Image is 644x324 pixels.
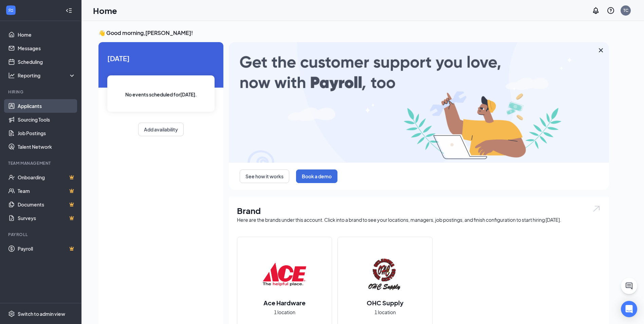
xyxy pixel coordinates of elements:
[18,99,76,113] a: Applicants
[621,301,637,317] div: Open Intercom Messenger
[18,126,76,140] a: Job Postings
[597,46,605,54] svg: Cross
[18,140,76,154] a: Talent Network
[621,278,637,294] button: ChatActive
[8,72,15,79] svg: Analysis
[18,41,76,55] a: Messages
[625,282,633,290] svg: ChatActive
[18,113,76,126] a: Sourcing Tools
[374,308,396,316] span: 1 location
[360,299,410,307] h2: OHC Supply
[18,211,76,225] a: SurveysCrown
[592,205,601,213] img: open.6027fd2a22e1237b5b06.svg
[229,42,609,163] img: payroll-large.gif
[237,205,601,216] h1: Brand
[125,91,197,98] span: No events scheduled for [DATE] .
[263,252,306,296] img: Ace Hardware
[93,5,117,16] h1: Home
[98,29,609,37] h3: 👋 Good morning, [PERSON_NAME] !
[18,170,76,184] a: OnboardingCrown
[237,216,601,223] div: Here are the brands under this account. Click into a brand to see your locations, managers, job p...
[8,89,74,95] div: Hiring
[18,28,76,41] a: Home
[240,169,289,183] button: See how it works
[8,232,74,237] div: Payroll
[274,308,295,316] span: 1 location
[18,72,76,79] div: Reporting
[138,123,184,136] button: Add availability
[296,169,337,183] button: Book a demo
[592,6,600,15] svg: Notifications
[18,184,76,198] a: TeamCrown
[8,160,74,166] div: Team Management
[623,7,628,13] div: TC
[8,310,15,317] svg: Settings
[18,55,76,69] a: Scheduling
[7,7,14,14] svg: WorkstreamLogo
[257,299,312,307] h2: Ace Hardware
[66,7,72,14] svg: Collapse
[363,252,407,296] img: OHC Supply
[18,310,65,317] div: Switch to admin view
[18,242,76,255] a: PayrollCrown
[107,53,215,64] span: [DATE]
[607,6,615,15] svg: QuestionInfo
[18,198,76,211] a: DocumentsCrown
